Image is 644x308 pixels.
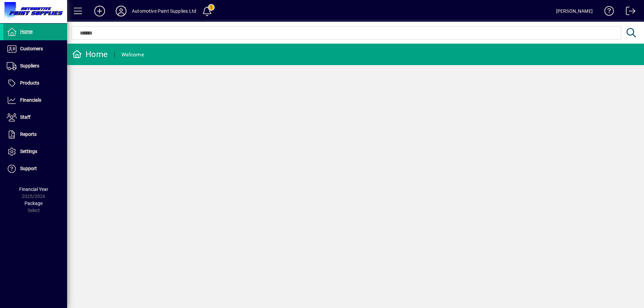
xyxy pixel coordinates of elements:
[20,46,43,51] span: Customers
[3,92,67,109] a: Financials
[556,6,593,16] div: [PERSON_NAME]
[3,143,67,160] a: Settings
[20,114,31,120] span: Staff
[3,41,67,57] a: Customers
[599,1,614,23] a: Knowledge Base
[20,132,37,137] span: Reports
[132,6,196,16] div: Automotive Paint Supplies Ltd
[20,63,39,68] span: Suppliers
[121,49,144,60] div: Welcome
[3,75,67,92] a: Products
[19,187,48,192] span: Financial Year
[20,149,37,154] span: Settings
[3,160,67,177] a: Support
[3,58,67,74] a: Suppliers
[621,1,636,23] a: Logout
[3,109,67,126] a: Staff
[20,29,33,34] span: Home
[89,5,110,17] button: Add
[20,97,41,103] span: Financials
[72,49,108,60] div: Home
[24,201,43,206] span: Package
[20,80,39,86] span: Products
[3,126,67,143] a: Reports
[20,166,37,171] span: Support
[110,5,132,17] button: Profile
